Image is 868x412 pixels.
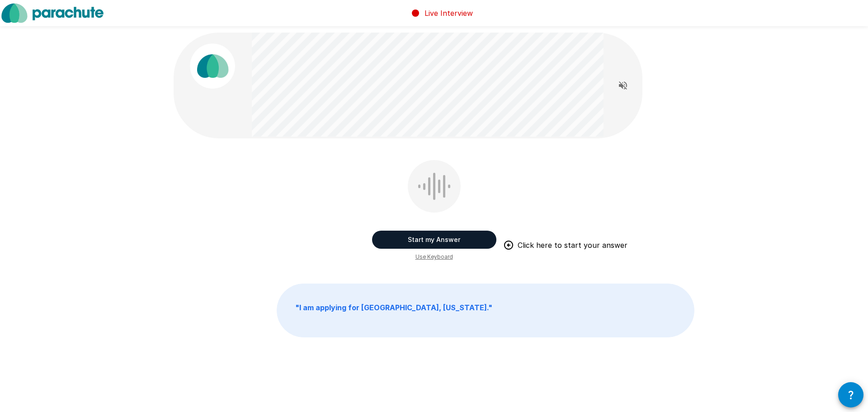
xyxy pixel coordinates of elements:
img: parachute_avatar.png [190,43,235,89]
b: " I am applying for [GEOGRAPHIC_DATA], [US_STATE]. " [295,303,492,312]
p: Live Interview [425,8,473,19]
button: Read questions aloud [614,76,632,95]
span: Use Keyboard [415,252,453,261]
button: Start my Answer [372,231,496,249]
